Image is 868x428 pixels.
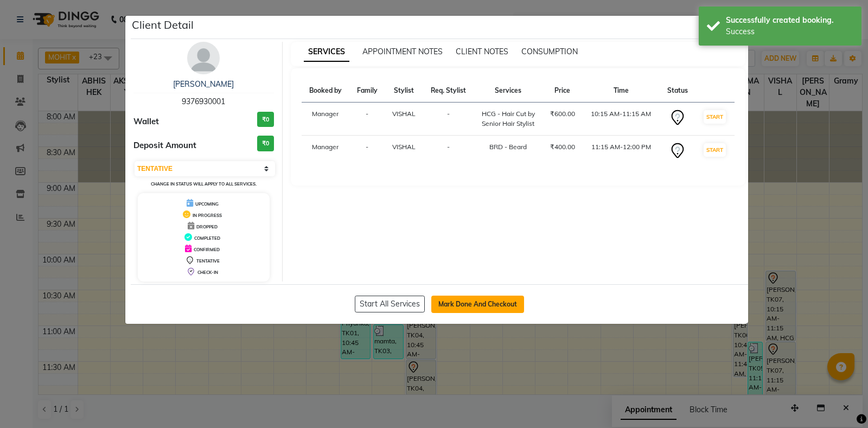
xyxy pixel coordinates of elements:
[549,109,576,119] div: ₹600.00
[704,143,726,157] button: START
[349,103,385,136] td: -
[660,79,695,103] th: Status
[583,79,660,103] th: Time
[302,79,349,103] th: Booked by
[133,139,196,152] span: Deposit Amount
[549,142,576,152] div: ₹400.00
[385,79,423,103] th: Stylist
[392,110,416,118] span: VISHAL
[196,258,220,264] span: TENTATIVE
[456,47,508,56] span: CLIENT NOTES
[132,17,194,33] h5: Client Detail
[521,47,578,56] span: CONSUMPTION
[304,42,349,62] span: SERVICES
[173,79,234,89] a: [PERSON_NAME]
[423,103,474,136] td: -
[257,112,274,127] h3: ₹0
[726,26,853,37] div: Success
[151,181,257,187] small: Change in status will apply to all services.
[423,136,474,167] td: -
[481,142,536,152] div: BRD - Beard
[349,79,385,103] th: Family
[355,296,425,312] button: Start All Services
[726,15,853,26] div: Successfully created booking.
[187,42,220,74] img: avatar
[704,110,726,124] button: START
[423,79,474,103] th: Req. Stylist
[133,116,159,128] span: Wallet
[302,136,349,167] td: Manager
[302,103,349,136] td: Manager
[431,296,524,313] button: Mark Done And Checkout
[542,79,583,103] th: Price
[182,97,225,106] span: 9376930001
[193,213,222,218] span: IN PROGRESS
[481,109,536,129] div: HCG - Hair Cut by Senior Hair Stylist
[474,79,542,103] th: Services
[583,103,660,136] td: 10:15 AM-11:15 AM
[197,270,218,275] span: CHECK-IN
[392,143,416,151] span: VISHAL
[194,247,220,252] span: CONFIRMED
[195,201,219,207] span: UPCOMING
[196,224,218,229] span: DROPPED
[362,47,443,56] span: APPOINTMENT NOTES
[257,136,274,151] h3: ₹0
[349,136,385,167] td: -
[583,136,660,167] td: 11:15 AM-12:00 PM
[194,235,220,241] span: COMPLETED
